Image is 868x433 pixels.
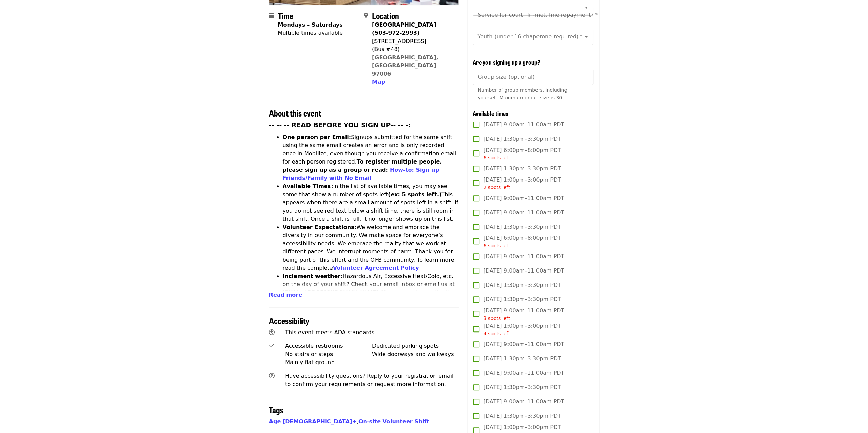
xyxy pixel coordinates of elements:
span: [DATE] 6:00pm–8:00pm PDT [483,146,561,161]
i: check icon [269,343,274,349]
span: [DATE] 9:00am–11:00am PDT [483,340,564,349]
strong: (ex: 5 spots left.) [388,191,441,198]
li: Signups submitted for the same shift using the same email creates an error and is only recorded o... [283,133,459,182]
span: [DATE] 1:30pm–3:30pm PDT [483,383,561,391]
div: (Bus #48) [372,45,453,53]
span: Number of group members, including yourself. Maximum group size is 30 [477,87,567,100]
strong: One person per Email: [283,134,351,140]
span: 4 spots left [483,331,510,336]
button: Open [582,32,591,42]
span: 3 spots left [483,315,510,321]
span: [DATE] 1:30pm–3:30pm PDT [483,295,561,304]
span: [DATE] 1:30pm–3:30pm PDT [483,135,561,143]
span: Time [278,10,293,21]
span: [DATE] 9:00am–11:00am PDT [483,208,564,217]
span: Available times [473,109,508,118]
span: [DATE] 9:00am–11:00am PDT [483,369,564,377]
a: On-site Volunteer Shift [358,418,429,425]
span: [DATE] 1:30pm–3:30pm PDT [483,412,561,420]
i: universal-access icon [269,329,275,336]
a: How-to: Sign up Friends/Family with No Email [283,167,439,181]
span: Are you signing up a group? [473,58,540,66]
div: No stairs or steps [285,350,372,358]
span: [DATE] 1:30pm–3:30pm PDT [483,355,561,363]
div: [STREET_ADDRESS] [372,37,453,45]
div: Wide doorways and walkways [372,350,459,358]
span: 6 spots left [483,243,510,248]
i: question-circle icon [269,373,275,379]
span: [DATE] 9:00am–11:00am PDT [483,307,564,322]
span: Tags [269,404,283,416]
span: [DATE] 9:00am–11:00am PDT [483,267,564,275]
button: Read more [269,291,302,299]
span: [DATE] 1:30pm–3:30pm PDT [483,165,561,173]
strong: Mondays – Saturdays [278,21,343,28]
div: Multiple times available [278,29,343,37]
a: [GEOGRAPHIC_DATA], [GEOGRAPHIC_DATA] 97006 [372,54,438,77]
span: Location [372,10,399,21]
span: [DATE] 1:00pm–3:00pm PDT [483,322,561,337]
i: map-marker-alt icon [364,12,368,19]
span: About this event [269,107,321,119]
span: [DATE] 9:00am–11:00am PDT [483,252,564,261]
button: Open [582,3,591,12]
strong: Inclement weather: [283,273,343,279]
span: [DATE] 1:30pm–3:30pm PDT [483,223,561,231]
strong: To register multiple people, please sign up as a group or read: [283,158,442,173]
strong: [GEOGRAPHIC_DATA] (503-972-2993) [372,21,436,36]
a: Age [DEMOGRAPHIC_DATA]+ [269,418,357,425]
i: calendar icon [269,12,274,19]
button: Map [372,78,385,86]
span: [DATE] 9:00am–11:00am PDT [483,194,564,202]
span: This event meets ADA standards [285,329,374,336]
li: We welcome and embrace the diversity in our community. We make space for everyone’s accessibility... [283,223,459,272]
li: In the list of available times, you may see some that show a number of spots left This appears wh... [283,182,459,223]
div: Mainly flat ground [285,358,372,367]
span: 6 spots left [483,155,510,160]
span: [DATE] 9:00am–11:00am PDT [483,121,564,129]
a: Volunteer Agreement Policy [333,265,419,271]
strong: Volunteer Expectations: [283,224,357,230]
span: Read more [269,292,302,298]
span: [DATE] 9:00am–11:00am PDT [483,398,564,406]
span: , [269,418,358,425]
strong: Available Times: [283,183,333,189]
input: [object Object] [473,69,593,85]
span: [DATE] 1:30pm–3:30pm PDT [483,281,561,289]
span: Accessibility [269,314,309,326]
span: [DATE] 6:00pm–8:00pm PDT [483,234,561,249]
li: Hazardous Air, Excessive Heat/Cold, etc. on the day of your shift? Check your email inbox or emai... [283,272,459,313]
span: Map [372,79,385,85]
span: 2 spots left [483,185,510,190]
span: Have accessibility questions? Reply to your registration email to confirm your requirements or re... [285,373,453,387]
div: Dedicated parking spots [372,342,459,350]
span: [DATE] 1:00pm–3:00pm PDT [483,176,561,191]
strong: -- -- -- READ BEFORE YOU SIGN UP-- -- -: [269,122,411,129]
div: Accessible restrooms [285,342,372,350]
